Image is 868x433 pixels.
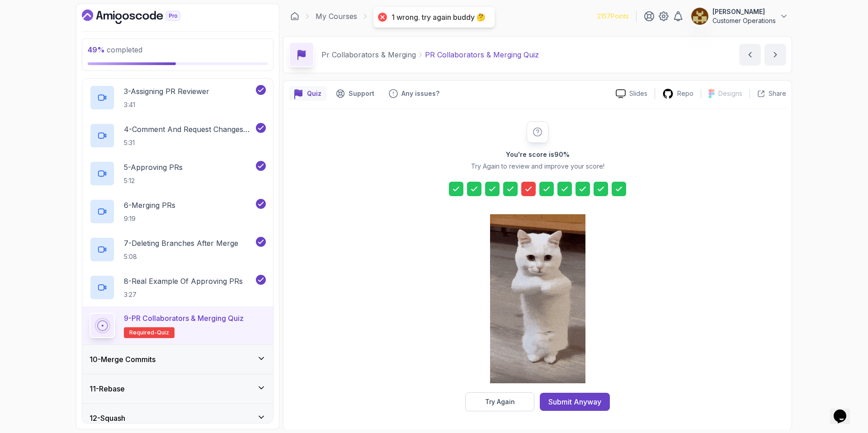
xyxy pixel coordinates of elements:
[124,86,209,97] p: 3 - Assigning PR Reviewer
[712,16,776,25] p: Customer Operations
[124,313,244,324] p: 9 - PR Collaborators & Merging Quiz
[82,9,201,24] a: Dashboard
[90,123,266,148] button: 4-Comment And Request Changes From PR5:31
[764,44,786,66] button: next content
[88,45,105,54] span: 49 %
[330,86,380,101] button: Support button
[739,44,761,66] button: previous content
[425,49,539,60] p: PR Collaborators & Merging Quiz
[90,85,266,110] button: 3-Assigning PR Reviewer3:41
[82,374,273,403] button: 11-Rebase
[290,12,299,21] a: Dashboard
[401,89,439,98] p: Any issues?
[830,397,859,424] iframe: chat widget
[691,8,708,25] img: user profile image
[124,162,183,173] p: 5 - Approving PRs
[540,393,610,411] button: Submit Anyway
[124,238,238,249] p: 7 - Deleting Branches After Merge
[712,7,776,16] p: [PERSON_NAME]
[124,176,183,185] p: 5:12
[548,396,601,407] div: Submit Anyway
[307,89,321,98] p: Quiz
[124,100,209,109] p: 3:41
[82,345,273,374] button: 10-Merge Commits
[769,89,786,98] p: Share
[677,89,693,98] p: Repo
[124,124,254,135] p: 4 - Comment And Request Changes From PR
[90,237,266,262] button: 7-Deleting Branches After Merge5:08
[88,45,142,54] span: completed
[90,275,266,300] button: 8-Real Example Of Approving PRs3:27
[349,89,374,98] p: Support
[82,404,273,433] button: 12-Squash
[129,329,157,336] span: Required-
[316,11,357,22] a: My Courses
[321,49,416,60] p: Pr Collaborators & Merging
[392,13,486,22] div: 1 wrong. try again buddy 🤔
[490,214,585,383] img: cool-cat
[90,199,266,224] button: 6-Merging PRs9:19
[124,138,254,147] p: 5:31
[629,89,647,98] p: Slides
[655,88,701,99] a: Repo
[506,150,570,159] h2: You're score is 90 %
[471,162,604,171] p: Try Again to review and improve your score!
[90,413,125,424] h3: 12 - Squash
[609,89,655,99] a: Slides
[718,89,742,98] p: Designs
[750,89,786,98] button: Share
[289,86,327,101] button: quiz button
[691,7,788,25] button: user profile image[PERSON_NAME]Customer Operations
[124,252,238,261] p: 5:08
[597,12,629,21] p: 2157 Points
[157,329,169,336] span: quiz
[90,313,266,338] button: 9-PR Collaborators & Merging QuizRequired-quiz
[90,354,156,365] h3: 10 - Merge Commits
[465,392,534,411] button: Try Again
[383,86,445,101] button: Feedback button
[124,214,175,223] p: 9:19
[124,200,175,211] p: 6 - Merging PRs
[90,161,266,186] button: 5-Approving PRs5:12
[485,397,515,406] div: Try Again
[90,383,125,394] h3: 11 - Rebase
[124,290,243,299] p: 3:27
[124,276,243,287] p: 8 - Real Example Of Approving PRs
